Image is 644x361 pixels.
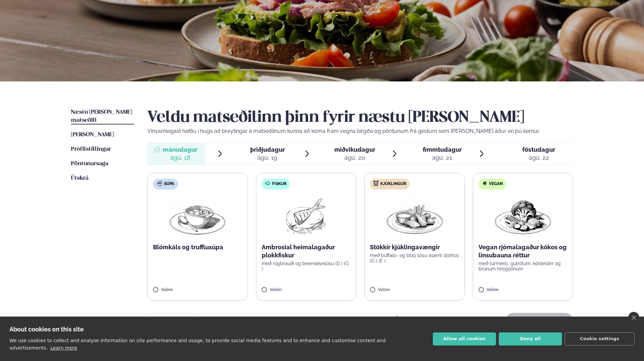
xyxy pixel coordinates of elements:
img: Vegan.png [493,195,553,238]
div: ágú. 20 [334,154,375,162]
a: Prófílstillingar [71,145,111,153]
div: ágú. 22 [522,154,555,162]
strong: About cookies on this site [9,326,84,333]
p: með buffalo- og bbq sósu ásamt doritos (G ) (E ) [370,253,459,263]
img: fish.svg [265,181,270,186]
span: föstudagur [522,146,555,153]
span: Prófílstillingar [71,146,111,152]
p: Vinsamlegast hafðu í huga að breytingar á matseðlinum kunna að koma fram vegna birgða og pöntunum... [147,127,573,135]
span: Pöntunarsaga [71,161,108,167]
a: Learn more [50,345,77,351]
img: chicken.svg [373,181,379,186]
span: Vegan [489,181,503,187]
button: Allow all cookies [433,332,496,346]
button: Cookie settings [565,332,635,346]
h2: Veldu matseðilinn þinn fyrir næstu [PERSON_NAME] [147,108,573,127]
a: Næstu [PERSON_NAME] matseðill [71,108,134,124]
span: Súpa [164,181,174,187]
button: Til baka [147,313,196,329]
img: fish.png [285,195,328,238]
span: Fiskur [272,181,287,187]
div: ágú. 18 [163,154,197,162]
div: ágú. 19 [250,154,285,162]
p: Ambrosial heimalagaður plokkfiskur [262,243,351,259]
span: Næstu [PERSON_NAME] matseðill [71,109,132,123]
p: með rúgbrauði og bearnaisesósu (D ) (G ) [262,261,351,272]
a: close [628,312,639,323]
img: soup.svg [157,181,162,186]
span: fimmtudagur [423,146,462,153]
p: Vegan rjómalagaður kókos og linsubauna réttur [479,243,568,259]
div: ágú. 21 [423,154,462,162]
a: [PERSON_NAME] [71,131,114,139]
span: þriðjudagur [250,146,285,153]
img: Soup.png [168,195,227,238]
span: mánudagur [163,146,197,153]
p: Blómkáls og trufflusúpa [153,243,242,251]
a: Pöntunarsaga [71,160,108,168]
button: [PERSON_NAME] [505,313,573,329]
span: miðvikudagur [334,146,375,153]
img: Vegan.svg [482,181,487,186]
span: Kjúklingur [380,181,406,187]
p: Stökkir kjúklingavængir [370,243,459,251]
span: Útskrá [71,175,88,181]
span: [PERSON_NAME] [71,132,114,138]
img: Chicken-wings-legs.png [385,195,444,238]
p: með turmeric, gulrótum, kóríander og brúnum hrísgrjónum [479,261,568,272]
a: Útskrá [71,174,88,182]
button: Deny all [499,332,562,346]
p: We use cookies to collect and analyse information on site performance and usage, to provide socia... [9,338,386,351]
